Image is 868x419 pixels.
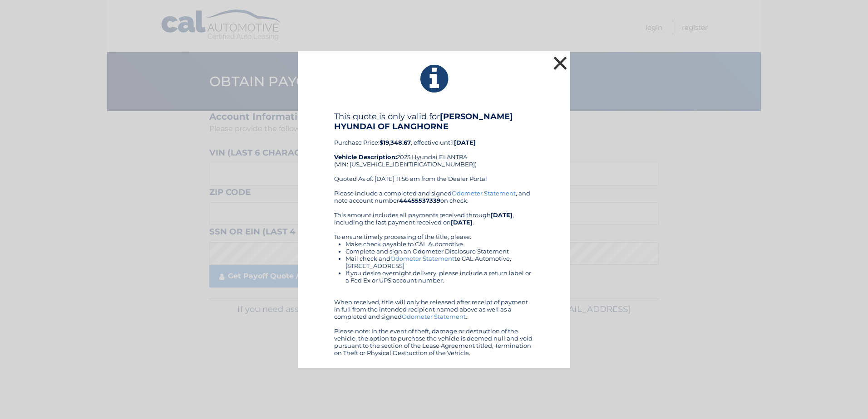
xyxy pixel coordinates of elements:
li: Complete and sign an Odometer Disclosure Statement [345,248,534,255]
h4: This quote is only valid for [334,112,534,132]
a: Odometer Statement [402,313,466,320]
b: [DATE] [451,219,473,226]
div: Please include a completed and signed , and note account number on check. This amount includes al... [334,190,534,356]
b: 44455537339 [399,197,440,204]
li: If you desire overnight delivery, please include a return label or a Fed Ex or UPS account number. [345,269,534,284]
button: × [551,54,569,72]
b: [DATE] [454,139,476,146]
a: Odometer Statement [452,190,516,197]
b: $19,348.67 [380,139,411,146]
div: Purchase Price: , effective until 2023 Hyundai ELANTRA (VIN: [US_VEHICLE_IDENTIFICATION_NUMBER]) ... [334,112,534,190]
strong: Vehicle Description: [334,153,397,161]
li: Mail check and to CAL Automotive, [STREET_ADDRESS] [345,255,534,269]
b: [PERSON_NAME] HYUNDAI OF LANGHORNE [334,112,513,132]
b: [DATE] [491,211,513,219]
li: Make check payable to CAL Automotive [345,240,534,248]
a: Odometer Statement [390,255,454,262]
